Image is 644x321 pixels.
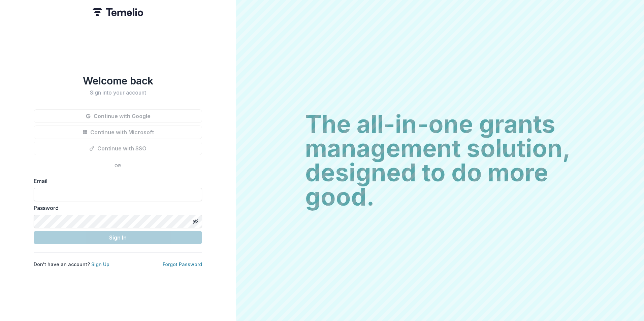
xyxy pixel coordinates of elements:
button: Sign In [34,231,202,244]
button: Continue with Microsoft [34,126,202,139]
button: Toggle password visibility [190,216,201,227]
p: Don't have an account? [34,261,109,268]
img: Temelio [93,8,143,16]
a: Forgot Password [163,261,202,267]
a: Sign Up [91,261,109,267]
label: Email [34,177,198,185]
button: Continue with Google [34,109,202,123]
label: Password [34,204,198,212]
h1: Welcome back [34,75,202,87]
button: Continue with SSO [34,142,202,155]
h2: Sign into your account [34,90,202,96]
